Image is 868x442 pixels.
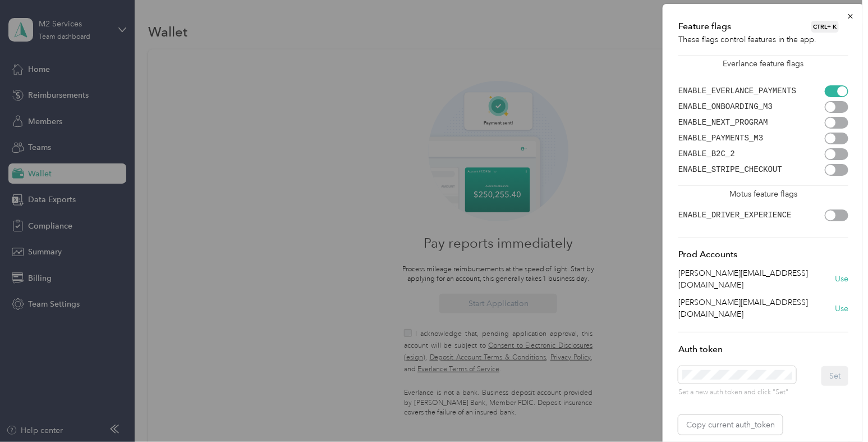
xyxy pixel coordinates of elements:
[678,211,792,220] code: ENABLE_DRIVER_EXPERIENCE
[835,303,848,315] button: Use
[678,267,835,291] p: [PERSON_NAME][EMAIL_ADDRESS][DOMAIN_NAME]
[678,20,731,34] span: Feature flags
[678,102,773,111] code: ENABLE_ONBOARDING_M3
[678,86,796,95] code: ENABLE_EVERLANCE_PAYMENTS
[678,186,848,200] p: Motus feature flags
[678,34,848,45] p: These flags control features in the app.
[678,165,782,174] code: ENABLE_STRIPE_CHECKOUT
[678,56,848,70] p: Everlance feature flags
[678,249,737,259] span: Prod Accounts
[805,379,868,442] iframe: Everlance-gr Chat Button Frame
[678,415,783,435] button: Copy current auth_token
[678,134,763,143] code: ENABLE_PAYMENTS_M3
[678,149,735,158] code: ENABLE_B2C_2
[678,118,768,127] code: ENABLE_NEXT_PROGRAM
[678,297,835,320] p: [PERSON_NAME][EMAIL_ADDRESS][DOMAIN_NAME]
[678,388,796,398] p: Set a new auth token and click "Set"
[678,344,723,354] span: Auth token
[811,21,839,33] span: CTRL + K
[835,273,848,285] button: Use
